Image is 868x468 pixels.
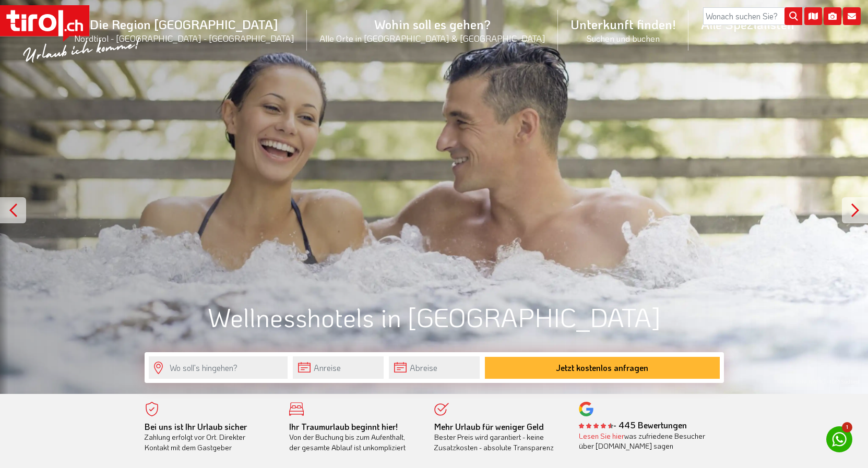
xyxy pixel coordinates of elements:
[149,356,288,379] input: Wo soll's hingehen?
[145,421,247,432] b: Bei uns ist Ihr Urlaub sicher
[434,422,564,453] div: Bester Preis wird garantiert - keine Zusatzkosten - absolute Transparenz
[74,32,294,44] small: Nordtirol - [GEOGRAPHIC_DATA] - [GEOGRAPHIC_DATA]
[579,431,624,441] a: Lesen Sie hier
[293,356,384,379] input: Anreise
[145,303,724,331] h1: Wellnesshotels in [GEOGRAPHIC_DATA]
[289,422,419,453] div: Von der Buchung bis zum Aufenthalt, der gesamte Ablauf ist unkompliziert
[804,7,822,25] i: Karte öffnen
[826,426,852,452] a: 1
[824,7,841,25] i: Fotogalerie
[319,32,545,44] small: Alle Orte in [GEOGRAPHIC_DATA] & [GEOGRAPHIC_DATA]
[579,419,687,430] b: - 445 Bewertungen
[434,421,544,432] b: Mehr Urlaub für weniger Geld
[688,5,807,44] a: Alle Spezialisten
[579,431,708,451] div: was zufriedene Besucher über [DOMAIN_NAME] sagen
[842,422,852,433] span: 1
[703,7,802,25] input: Wonach suchen Sie?
[570,32,676,44] small: Suchen und buchen
[843,7,861,25] i: Kontakt
[558,5,688,55] a: Unterkunft finden!Suchen und buchen
[145,422,274,453] div: Zahlung erfolgt vor Ort. Direkter Kontakt mit dem Gastgeber
[289,421,398,432] b: Ihr Traumurlaub beginnt hier!
[62,5,307,55] a: Die Region [GEOGRAPHIC_DATA]Nordtirol - [GEOGRAPHIC_DATA] - [GEOGRAPHIC_DATA]
[307,5,558,55] a: Wohin soll es gehen?Alle Orte in [GEOGRAPHIC_DATA] & [GEOGRAPHIC_DATA]
[485,357,720,379] button: Jetzt kostenlos anfragen
[389,356,480,379] input: Abreise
